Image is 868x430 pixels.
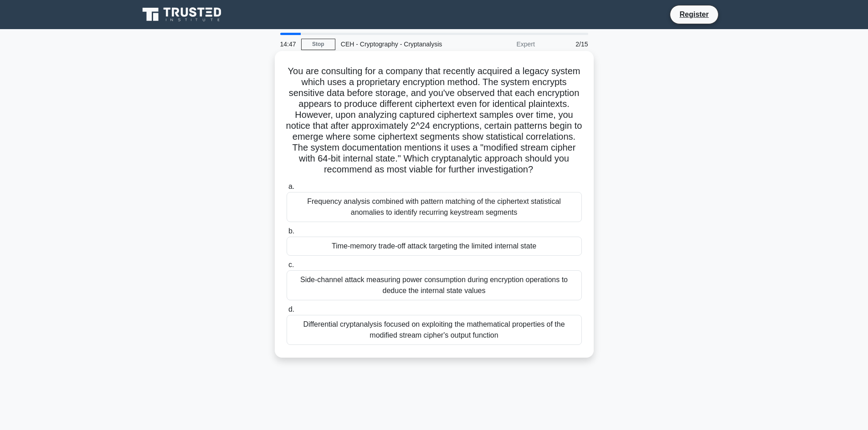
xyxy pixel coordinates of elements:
[288,182,294,190] span: a.
[287,315,582,345] div: Differential cryptanalysis focused on exploiting the mathematical properties of the modified stre...
[461,35,540,53] div: Expert
[288,261,294,268] span: c.
[287,192,582,222] div: Frequency analysis combined with pattern matching of the ciphertext statistical anomalies to iden...
[540,35,594,53] div: 2/15
[288,305,294,313] span: d.
[674,9,714,20] a: Register
[335,35,461,53] div: CEH - Cryptography - Cryptanalysis
[287,237,582,256] div: Time-memory trade-off attack targeting the limited internal state
[287,270,582,300] div: Side-channel attack measuring power consumption during encryption operations to deduce the intern...
[275,35,301,53] div: 14:47
[288,227,294,235] span: b.
[286,66,583,176] h5: You are consulting for a company that recently acquired a legacy system which uses a proprietary ...
[301,39,335,50] a: Stop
